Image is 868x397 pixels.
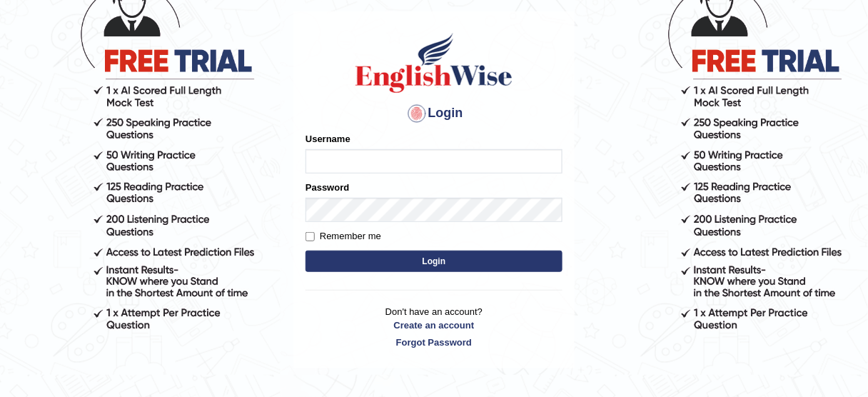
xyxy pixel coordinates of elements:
input: Remember me [306,232,315,241]
img: Logo of English Wise sign in for intelligent practice with AI [353,31,515,95]
h4: Login [306,102,562,125]
a: Forgot Password [306,336,562,349]
label: Password [306,181,349,194]
label: Username [306,132,350,146]
label: Remember me [306,229,381,243]
a: Create an account [306,318,562,332]
p: Don't have an account? [306,305,562,349]
button: Login [306,251,562,272]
